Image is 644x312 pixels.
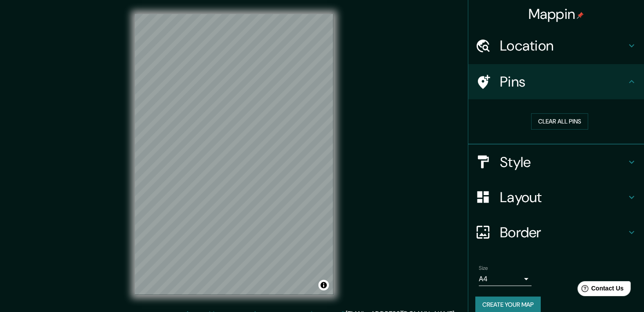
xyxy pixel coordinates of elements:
[577,12,584,19] img: pin-icon.png
[468,180,644,215] div: Layout
[500,189,626,206] h4: Layout
[500,224,626,241] h4: Border
[531,113,588,130] button: Clear all pins
[468,64,644,99] div: Pins
[468,145,644,180] div: Style
[528,5,584,23] h4: Mappin
[500,37,626,54] h4: Location
[566,278,634,302] iframe: Help widget launcher
[500,153,626,171] h4: Style
[468,215,644,250] div: Border
[500,73,626,91] h4: Pins
[468,28,644,63] div: Location
[318,280,329,290] button: Toggle attribution
[135,14,333,295] canvas: Map
[479,264,488,272] label: Size
[479,272,532,286] div: A4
